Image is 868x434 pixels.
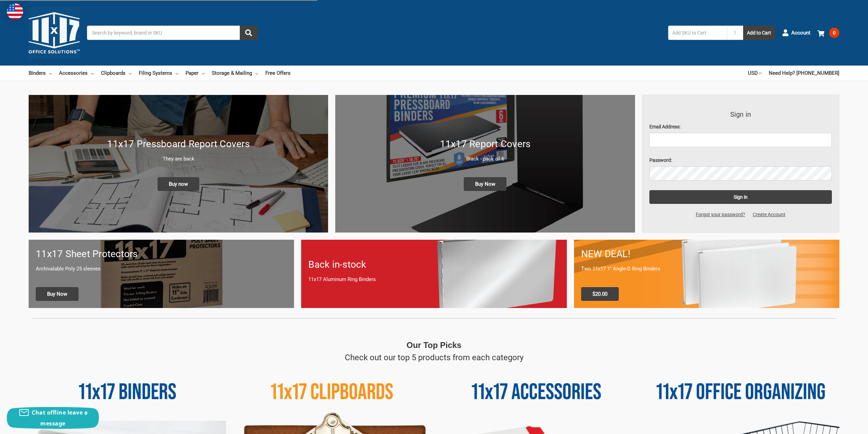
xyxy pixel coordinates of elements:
img: duty and tax information for United States [7,3,23,20]
span: $20.00 [581,287,619,301]
p: Archivalable Poly 25 sleeves [36,265,287,273]
a: Paper [186,66,205,81]
p: Two 11x17 1" Angle-D Ring Binders [581,265,832,273]
span: Buy now [158,177,199,191]
span: Buy Now [36,287,78,301]
a: Account [782,24,810,42]
a: Clipboards [101,66,132,81]
button: Add to Cart [743,26,775,40]
a: Create Account [749,211,789,218]
a: 11x17 sheet protectors 11x17 Sheet Protectors Archivalable Poly 25 sleeves Buy Now [29,240,294,308]
span: Account [791,29,810,37]
a: Storage & Mailing [212,66,258,81]
p: Black - pack of 6 [342,155,628,163]
a: 11x17 Binder 2-pack only $20.00 NEW DEAL! Two 11x17 1" Angle-D Ring Binders $20.00 [574,240,839,308]
img: New 11x17 Pressboard Binders [29,95,328,233]
a: USD [748,66,762,81]
h1: 11x17 Report Covers [342,137,628,151]
p: They are back [36,155,321,163]
a: 11x17 Report Covers 11x17 Report Covers Black - pack of 6 Buy Now [335,95,635,233]
h1: 11x17 Sheet Protectors [36,247,287,261]
a: Back in-stock 11x17 Aluminum Ring Binders [301,240,567,308]
a: Free Offers [265,66,291,81]
input: Search by keyword, brand or SKU [87,26,258,40]
a: Forgot your password? [692,211,749,218]
h3: Sign in [649,109,832,120]
img: 11x17 Report Covers [335,95,635,233]
p: 11x17 Aluminum Ring Binders [308,276,559,283]
span: 0 [829,28,839,38]
span: Buy Now [464,177,506,191]
input: Sign in [649,190,832,204]
span: Chat offline leave a message [32,409,88,427]
a: New 11x17 Pressboard Binders 11x17 Pressboard Report Covers They are back Buy now [29,95,328,233]
input: Add SKU to Cart [668,26,727,40]
label: Email Address: [649,123,832,130]
h1: NEW DEAL! [581,247,832,261]
button: Chat offline leave a message [7,407,99,429]
a: Filing Systems [139,66,178,81]
a: 0 [818,24,839,42]
h1: Back in-stock [308,257,559,272]
p: Check out our top 5 products from each category [345,351,524,364]
a: Binders [29,66,52,81]
a: Accessories [59,66,94,81]
h1: 11x17 Pressboard Report Covers [36,137,321,151]
img: 11x17.com [29,7,80,58]
a: Need Help? [PHONE_NUMBER] [769,66,839,81]
label: Password: [649,157,832,164]
p: Our Top Picks [407,339,461,351]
